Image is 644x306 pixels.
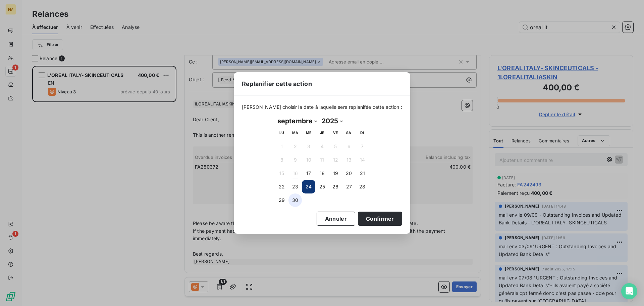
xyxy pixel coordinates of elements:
button: 8 [275,153,288,167]
button: 28 [356,180,369,193]
button: 25 [315,180,329,193]
button: 6 [342,140,356,153]
button: Confirmer [358,212,402,226]
button: 5 [329,140,342,153]
button: 20 [342,167,356,180]
th: mardi [288,126,302,140]
button: 9 [288,153,302,167]
button: 22 [275,180,288,193]
button: 2 [288,140,302,153]
button: 1 [275,140,288,153]
button: 24 [302,180,315,193]
span: Replanifier cette action [242,79,312,88]
button: 21 [356,167,369,180]
th: dimanche [356,126,369,140]
button: 18 [315,167,329,180]
button: 11 [315,153,329,167]
span: [PERSON_NAME] choisir la date à laquelle sera replanifée cette action : [242,104,402,111]
th: mercredi [302,126,315,140]
button: 29 [275,193,288,207]
button: 16 [288,167,302,180]
th: vendredi [329,126,342,140]
button: 26 [329,180,342,193]
button: Annuler [317,212,355,226]
button: 10 [302,153,315,167]
button: 23 [288,180,302,193]
button: 4 [315,140,329,153]
button: 15 [275,167,288,180]
button: 14 [356,153,369,167]
button: 13 [342,153,356,167]
button: 30 [288,193,302,207]
button: 12 [329,153,342,167]
button: 17 [302,167,315,180]
button: 19 [329,167,342,180]
th: lundi [275,126,288,140]
button: 3 [302,140,315,153]
th: samedi [342,126,356,140]
th: jeudi [315,126,329,140]
div: Open Intercom Messenger [621,283,637,299]
button: 27 [342,180,356,193]
button: 7 [356,140,369,153]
